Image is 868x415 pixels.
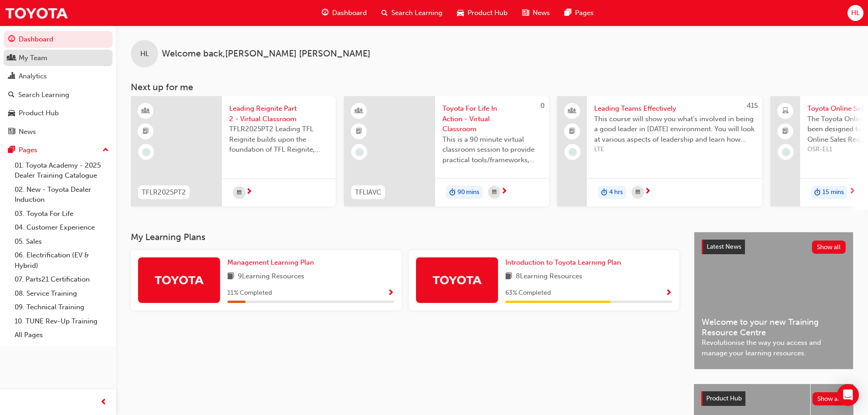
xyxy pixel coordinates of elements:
div: Pages [19,145,37,155]
div: Search Learning [18,90,69,100]
a: news-iconNews [515,4,557,22]
a: Analytics [4,68,113,85]
button: DashboardMy TeamAnalyticsSearch LearningProduct HubNews [4,29,113,142]
span: next-icon [246,188,252,196]
span: learningRecordVerb_NONE-icon [142,148,150,156]
span: chart-icon [8,72,15,81]
a: 01. Toyota Academy - 2025 Dealer Training Catalogue [11,159,113,183]
span: HL [140,49,149,59]
a: 10. TUNE Rev-Up Training [11,314,113,328]
img: Trak [5,3,68,23]
span: news-icon [8,128,15,136]
span: Leading Reignite Part 2 - Virtual Classroom [229,103,329,124]
span: 4 hrs [609,187,623,198]
a: 08. Service Training [11,287,113,301]
a: 415Leading Teams EffectivelyThis course will show you what's involved in being a good leader in [... [557,96,762,206]
span: next-icon [644,188,651,196]
span: Show Progress [665,289,672,297]
span: booktick-icon [143,126,149,138]
a: pages-iconPages [557,4,601,22]
a: guage-iconDashboard [314,4,374,22]
span: 0 [540,102,544,110]
a: Product Hub [4,105,113,122]
span: learningResourceType_INSTRUCTOR_LED-icon [143,105,149,117]
span: 8 Learning Resources [516,271,582,282]
span: Management Learning Plan [227,258,314,266]
span: guage-icon [8,36,15,44]
div: My Team [19,53,47,63]
span: News [533,8,550,18]
span: 9 Learning Resources [238,271,304,282]
span: Product Hub [467,8,508,18]
span: Welcome back , [PERSON_NAME] [PERSON_NAME] [162,49,370,59]
span: duration-icon [449,187,456,199]
img: Trak [154,272,204,288]
button: Show Progress [387,287,394,299]
span: search-icon [381,7,388,19]
span: 15 mins [822,187,844,198]
span: Toyota For Life In Action - Virtual Classroom [442,103,542,134]
span: LTE [594,144,755,155]
a: 06. Electrification (EV & Hybrid) [11,248,113,272]
div: Product Hub [19,108,59,118]
span: up-icon [103,144,109,156]
span: booktick-icon [569,126,575,138]
button: Show all [812,241,846,254]
span: car-icon [8,109,15,118]
span: 11 % Completed [227,288,272,298]
a: 05. Sales [11,235,113,249]
span: pages-icon [565,7,571,19]
span: learningRecordVerb_NONE-icon [355,148,364,156]
a: car-iconProduct Hub [450,4,515,22]
span: car-icon [457,7,464,19]
span: This course will show you what's involved in being a good leader in [DATE] environment. You will ... [594,114,755,145]
span: people-icon [8,54,15,62]
span: 415 [747,102,758,110]
div: News [19,127,36,137]
a: 0TFLIAVCToyota For Life In Action - Virtual ClassroomThis is a 90 minute virtual classroom sessio... [344,96,549,206]
span: Search Learning [391,8,442,18]
span: calendar-icon [636,187,640,198]
span: book-icon [227,271,234,282]
span: booktick-icon [356,126,362,138]
span: duration-icon [601,187,607,199]
img: Trak [432,272,482,288]
a: Latest NewsShow all [702,240,846,254]
a: Search Learning [4,87,113,103]
span: Product Hub [706,395,742,402]
button: Pages [4,142,113,159]
span: Leading Teams Effectively [594,103,755,114]
a: Management Learning Plan [227,257,318,268]
span: HL [851,8,860,18]
a: TFLR2025PT2Leading Reignite Part 2 - Virtual ClassroomTFLR2025PT2 Leading TFL Reignite builds upo... [131,96,336,206]
span: Latest News [707,243,741,251]
span: Pages [575,8,594,18]
span: 63 % Completed [505,288,551,298]
span: This is a 90 minute virtual classroom session to provide practical tools/frameworks, behaviours a... [442,134,542,165]
span: TFLR2025PT2 [142,187,186,198]
div: Open Intercom Messenger [837,384,859,406]
span: prev-icon [100,397,107,408]
span: people-icon [569,105,575,117]
span: learningRecordVerb_NONE-icon [782,148,790,156]
span: calendar-icon [237,187,241,199]
a: Product HubShow all [701,391,846,406]
a: 04. Customer Experience [11,220,113,235]
span: 90 mins [457,187,479,198]
span: search-icon [8,91,15,99]
a: Dashboard [4,31,113,48]
a: search-iconSearch Learning [374,4,450,22]
span: TFLR2025PT2 Leading TFL Reignite builds upon the foundation of TFL Reignite, reaffirming our comm... [229,124,329,155]
a: Latest NewsShow allWelcome to your new Training Resource CentreRevolutionise the way you access a... [694,232,853,369]
div: Analytics [19,71,47,82]
span: Welcome to your new Training Resource Centre [702,317,846,338]
span: Show Progress [387,289,394,297]
span: news-icon [522,7,529,19]
a: 07. Parts21 Certification [11,272,113,287]
a: All Pages [11,328,113,342]
span: next-icon [849,188,856,196]
span: duration-icon [814,187,821,199]
span: next-icon [501,188,508,196]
